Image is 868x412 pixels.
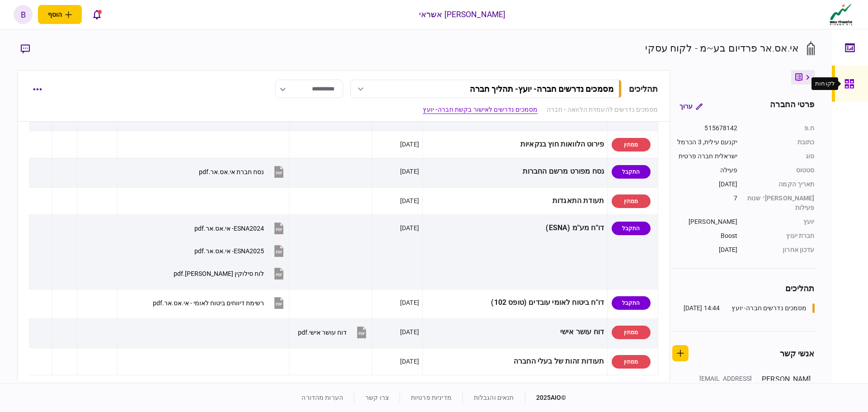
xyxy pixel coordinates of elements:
div: תעודות זהות של בעלי החברה [426,351,604,372]
div: נסח מפורט מרשם החברות [426,161,604,182]
div: [DATE] [672,180,738,189]
div: חברת יעוץ [747,231,815,241]
div: תאריך הקמה [747,180,815,189]
div: תהליכים [672,282,815,294]
div: ישראלית חברה פרטית [672,152,738,161]
div: אנשי קשר [780,347,815,360]
div: 14:44 [DATE] [684,303,720,313]
div: אי.אס.אר פרדיום בע~מ - לקוח עסקי [645,41,799,56]
div: ח.פ [747,123,815,133]
button: לוח סילוקין פיננסולה.pdf [174,263,286,284]
div: דו"ח ביטוח לאומי עובדים (טופס 102) [426,293,604,313]
div: 515678142 [672,123,738,133]
button: פתח רשימת התראות [87,5,106,24]
div: [PERSON_NAME] [672,217,738,227]
div: [DATE] [400,327,419,336]
a: תנאים והגבלות [474,394,514,401]
button: רשימת דיווחים ביטוח לאומי - אי.אס.אר.pdf [153,293,286,313]
div: יועץ [747,217,815,227]
div: סוג [747,152,815,161]
div: התקבל [612,296,651,310]
a: מסמכים נדרשים להעמדת הלוואה - חברה [547,105,658,114]
div: תהליכים [629,83,658,95]
div: דוח עושר אישי.pdf [298,329,347,336]
div: תעודת התאגדות [426,191,604,211]
div: [PERSON_NAME]׳ שנות פעילות [747,194,815,213]
div: 7 [672,194,738,213]
div: ממתין [612,355,651,369]
button: דוח עושר אישי.pdf [298,322,368,342]
img: client company logo [828,3,854,26]
div: פירוט הלוואות חוץ בנקאיות [426,134,604,155]
div: מסמכים נדרשים חברה- יועץ [731,303,807,313]
button: ESNA2025- אי.אס.אר.pdf [194,241,286,261]
button: ערוך [672,98,710,114]
div: [DATE] [400,223,419,232]
div: ESNA2024- אי.אס.אר.pdf [194,225,264,232]
div: רשימת דיווחים ביטוח לאומי - אי.אס.אר.pdf [153,299,264,307]
div: יקנעם עילית, 3 הכרמל [672,137,738,147]
div: ממתין [612,138,651,152]
div: מסמכים נדרשים חברה- יועץ - תהליך חברה [470,84,613,94]
div: ממתין [612,194,651,208]
div: [DATE] [672,245,738,255]
div: פרטי החברה [770,98,814,114]
a: הערות מהדורה [302,394,343,401]
div: Boost [672,231,738,241]
div: ממתין [612,326,651,339]
a: מסמכים נדרשים לאישור בקשת חברה- יועץ [423,105,538,114]
a: צרו קשר [365,394,389,401]
button: ESNA2024- אי.אס.אר.pdf [194,218,286,238]
div: ESNA2025- אי.אס.אר.pdf [194,247,264,255]
div: [DATE] [400,298,419,307]
div: [DATE] [400,167,419,176]
a: מסמכים נדרשים חברה- יועץ14:44 [DATE] [684,303,815,313]
div: סטטוס [747,166,815,175]
div: לקוחות [815,79,835,88]
button: מסמכים נדרשים חברה- יועץ- תהליך חברה [350,80,622,98]
div: לוח סילוקין פיננסולה.pdf [174,270,264,277]
div: נסח חברת אי.אס.אר.pdf [199,168,264,175]
div: כתובת [747,137,815,147]
div: דוח עושר אישי [426,322,604,342]
button: נסח חברת אי.אס.אר.pdf [199,161,286,182]
button: b [14,5,33,24]
a: מדיניות פרטיות [411,394,452,401]
div: פעילה [672,166,738,175]
div: התקבל [612,222,651,235]
div: [DATE] [400,196,419,205]
div: [EMAIL_ADDRESS][DOMAIN_NAME] [693,374,752,393]
div: עדכון אחרון [747,245,815,255]
button: פתח תפריט להוספת לקוח [38,5,82,24]
div: התקבל [612,165,651,179]
div: דו"ח מע"מ (ESNA) [426,218,604,238]
div: © 2025 AIO [525,393,566,403]
div: [PERSON_NAME] אשראי [419,9,506,20]
div: [DATE] [400,357,419,366]
div: [DATE] [400,140,419,149]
